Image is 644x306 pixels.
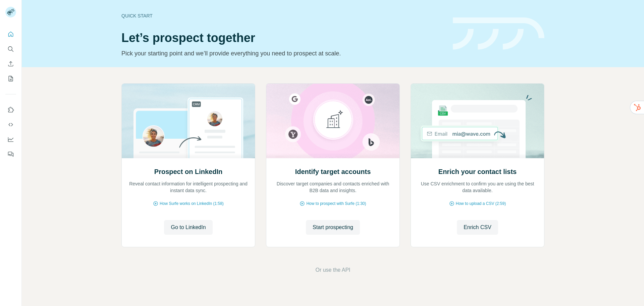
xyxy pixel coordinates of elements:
button: Or use the API [315,266,350,274]
button: Enrich CSV [5,58,16,70]
img: Prospect on LinkedIn [121,84,255,158]
span: Enrich CSV [464,223,491,231]
span: How Surfe works on LinkedIn (1:58) [160,201,224,207]
button: Go to LinkedIn [164,220,212,235]
button: Use Surfe API [5,119,16,131]
p: Pick your starting point and we’ll provide everything you need to prospect at scale. [121,49,445,58]
img: Identify target accounts [266,84,400,158]
h1: Let’s prospect together [121,31,445,45]
p: Reveal contact information for intelligent prospecting and instant data sync. [128,180,248,194]
button: Enrich CSV [457,220,498,235]
span: How to upload a CSV (2:59) [456,201,506,207]
h2: Identify target accounts [295,167,371,176]
p: Use CSV enrichment to confirm you are using the best data available. [418,180,537,194]
button: Use Surfe on LinkedIn [5,104,16,116]
button: Quick start [5,28,16,40]
span: Go to LinkedIn [171,223,206,231]
button: Search [5,43,16,55]
h2: Prospect on LinkedIn [154,167,222,176]
button: Dashboard [5,133,16,145]
span: How to prospect with Surfe (1:30) [306,201,366,207]
h2: Enrich your contact lists [438,167,517,176]
button: My lists [5,73,16,85]
span: Start prospecting [313,223,353,231]
img: banner [453,17,544,50]
div: Quick start [121,12,445,19]
img: Enrich your contact lists [411,84,544,158]
p: Discover target companies and contacts enriched with B2B data and insights. [273,180,393,194]
button: Start prospecting [306,220,360,235]
button: Feedback [5,148,16,160]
